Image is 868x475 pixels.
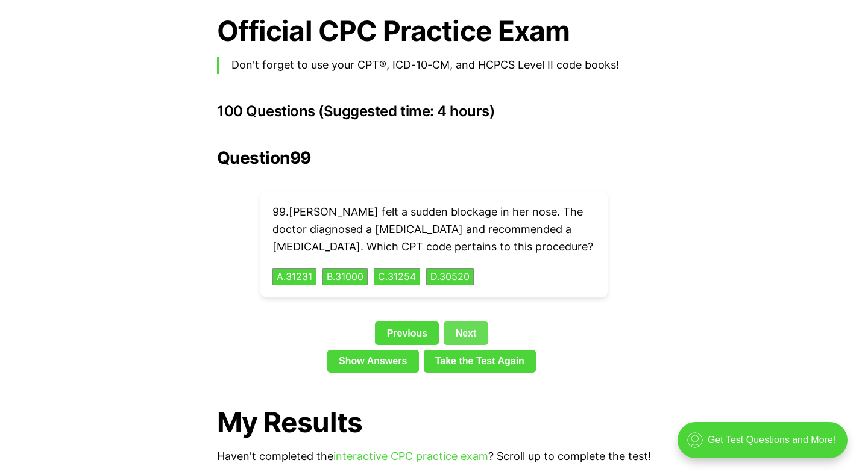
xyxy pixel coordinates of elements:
button: C.31254 [374,268,420,286]
button: D.30520 [426,268,474,286]
a: Previous [375,321,439,344]
p: 99 . [PERSON_NAME] felt a sudden blockage in her nose. The doctor diagnosed a [MEDICAL_DATA] and ... [272,203,596,255]
iframe: portal-trigger [667,416,868,475]
blockquote: Don't forget to use your CPT®, ICD-10-CM, and HCPCS Level II code books! [217,57,651,74]
a: Next [444,321,488,344]
a: Take the Test Again [424,350,536,373]
h2: Question 99 [217,148,651,167]
p: Haven't completed the ? Scroll up to complete the test! [217,448,651,465]
button: A.31231 [272,268,316,286]
h3: 100 Questions (Suggested time: 4 hours) [217,103,651,120]
a: interactive CPC practice exam [333,450,488,462]
button: B.31000 [322,268,368,286]
h1: Official CPC Practice Exam [217,15,651,47]
h1: My Results [217,406,651,438]
a: Show Answers [327,350,419,373]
